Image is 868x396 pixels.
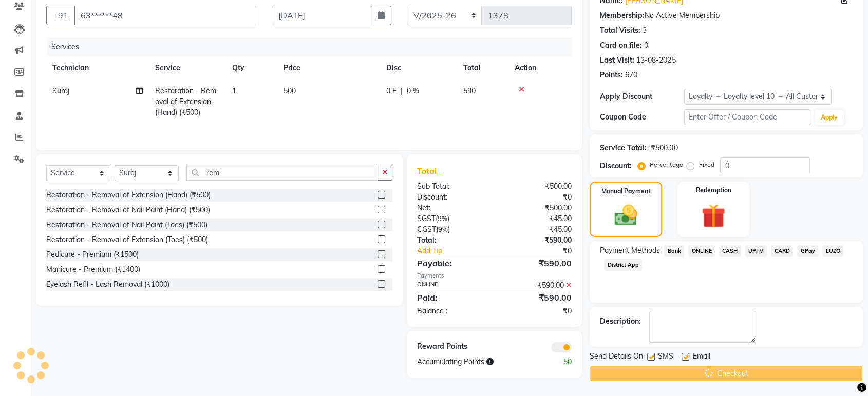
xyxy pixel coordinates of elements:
[495,213,580,224] div: ₹45.00
[797,245,818,257] span: GPay
[46,264,140,275] div: Manicure - Premium (₹1400)
[694,201,732,231] img: _gift.svg
[495,203,580,213] div: ₹500.00
[590,351,643,364] span: Send Details On
[409,291,495,304] div: Paid:
[600,70,623,81] div: Points:
[699,160,714,169] label: Fixed
[149,56,226,80] th: Service
[186,165,378,181] input: Search or Scan
[409,224,495,235] div: ( )
[409,235,495,246] div: Total:
[771,245,793,257] span: CARD
[601,187,651,196] label: Manual Payment
[74,6,256,25] input: Search by Name/Mobile/Email/Code
[684,109,810,125] input: Enter Offer / Coupon Code
[607,202,644,228] img: _cash.svg
[232,86,236,95] span: 1
[47,37,579,56] div: Services
[600,10,645,21] div: Membership:
[600,40,642,51] div: Card on file:
[508,56,572,80] th: Action
[46,6,75,25] button: +91
[636,55,675,66] div: 13-08-2025
[46,190,211,201] div: Restoration - Removal of Extension (Hand) (₹500)
[600,25,640,36] div: Total Visits:
[409,341,495,352] div: Reward Points
[644,40,648,51] div: 0
[409,257,495,269] div: Payable:
[745,245,767,257] span: UPI M
[407,86,419,96] span: 0 %
[401,86,403,96] span: |
[600,316,641,327] div: Description:
[692,351,710,364] span: Email
[600,143,647,153] div: Service Total:
[495,291,580,304] div: ₹590.00
[409,192,495,203] div: Discount:
[409,246,508,256] a: Add Tip
[155,86,216,117] span: Restoration - Removal of Extension (Hand) (₹500)
[417,225,436,234] span: CGST
[46,234,208,245] div: Restoration - Removal of Extension (Toes) (₹500)
[46,220,207,230] div: Restoration - Removal of Nail Paint (Toes) (₹500)
[537,357,579,367] div: 50
[643,25,647,36] div: 3
[664,245,684,257] span: Bank
[46,249,139,260] div: Pedicure - Premium (₹1500)
[600,161,632,171] div: Discount:
[409,357,537,367] div: Accumulating Points
[277,56,380,80] th: Price
[625,70,637,81] div: 670
[417,166,441,176] span: Total
[600,10,853,21] div: No Active Membership
[600,245,660,256] span: Payment Methods
[822,245,843,257] span: LUZO
[409,181,495,192] div: Sub Total:
[650,160,683,169] label: Percentage
[386,86,397,96] span: 0 F
[52,86,69,95] span: Suraj
[495,192,580,203] div: ₹0
[409,306,495,316] div: Balance :
[600,91,684,102] div: Apply Discount
[463,86,476,95] span: 590
[438,225,448,233] span: 9%
[409,203,495,213] div: Net:
[495,181,580,192] div: ₹500.00
[409,213,495,224] div: ( )
[651,143,677,153] div: ₹500.00
[380,56,457,80] th: Disc
[495,306,580,316] div: ₹0
[719,245,741,257] span: CASH
[495,235,580,246] div: ₹590.00
[815,110,844,125] button: Apply
[226,56,277,80] th: Qty
[46,56,149,80] th: Technician
[695,186,731,195] label: Redemption
[600,112,684,123] div: Coupon Code
[284,86,296,95] span: 500
[457,56,508,80] th: Total
[46,279,169,290] div: Eyelash Refil - Lash Removal (₹1000)
[604,259,642,271] span: District App
[438,214,447,223] span: 9%
[495,257,580,269] div: ₹590.00
[658,351,673,364] span: SMS
[495,280,580,291] div: ₹590.00
[417,214,436,223] span: SGST
[417,271,572,280] div: Payments
[409,280,495,291] div: ONLINE
[508,246,579,256] div: ₹0
[46,205,210,215] div: Restoration - Removal of Nail Paint (Hand) (₹500)
[600,55,634,66] div: Last Visit:
[688,245,715,257] span: ONLINE
[495,224,580,235] div: ₹45.00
